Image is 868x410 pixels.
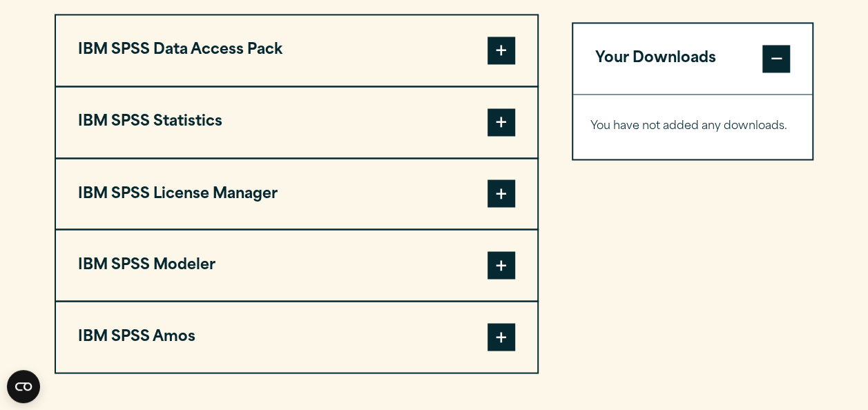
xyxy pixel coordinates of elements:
[56,159,537,229] button: IBM SPSS License Manager
[590,117,795,137] p: You have not added any downloads.
[56,302,537,372] button: IBM SPSS Amos
[7,370,40,403] button: Open CMP widget
[573,23,813,94] button: Your Downloads
[573,94,813,159] div: Your Downloads
[56,230,537,300] button: IBM SPSS Modeler
[56,15,537,86] button: IBM SPSS Data Access Pack
[56,87,537,157] button: IBM SPSS Statistics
